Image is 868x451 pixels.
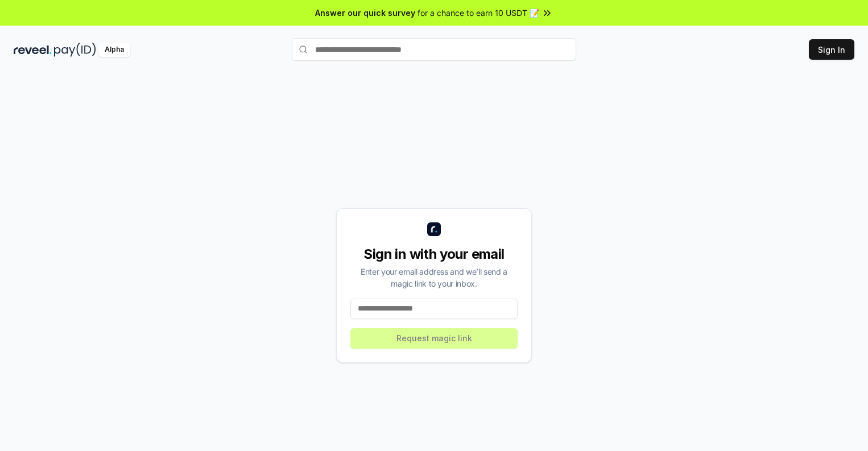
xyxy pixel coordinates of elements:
[315,7,415,19] span: Answer our quick survey
[54,43,96,57] img: pay_id
[418,7,539,19] span: for a chance to earn 10 USDT 📝
[350,245,518,263] div: Sign in with your email
[98,43,130,57] div: Alpha
[427,222,441,236] img: logo_small
[350,266,518,289] div: Enter your email address and we’ll send a magic link to your inbox.
[809,39,854,60] button: Sign In
[14,43,52,57] img: reveel_dark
